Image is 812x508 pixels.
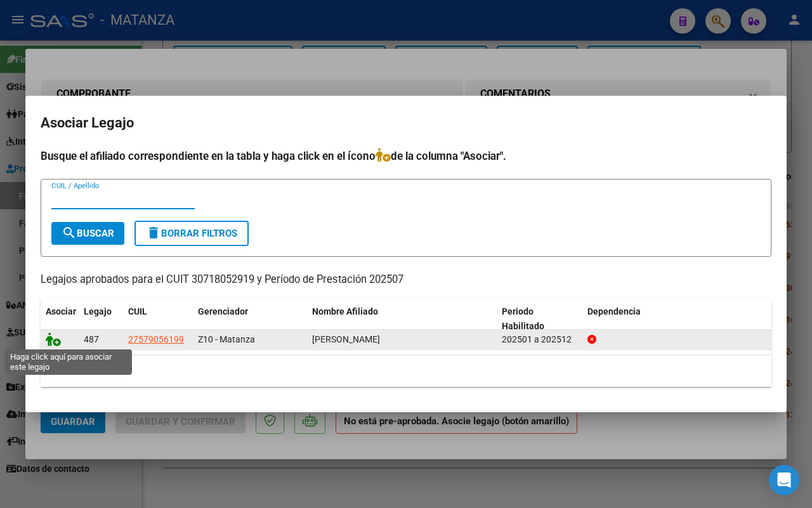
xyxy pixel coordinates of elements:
[79,298,123,340] datatable-header-cell: Legajo
[307,298,497,340] datatable-header-cell: Nombre Afiliado
[41,272,771,288] p: Legajos aprobados para el CUIT 30718052919 y Período de Prestación 202507
[41,111,771,135] h2: Asociar Legajo
[502,306,544,331] span: Periodo Habilitado
[84,334,99,344] span: 487
[41,148,771,164] h4: Busque el afiliado correspondiente en la tabla y haga click en el ícono de la columna "Asociar".
[46,306,76,316] span: Asociar
[51,222,124,245] button: Buscar
[41,355,771,387] div: 1 registros
[41,298,79,340] datatable-header-cell: Asociar
[769,465,799,495] div: Open Intercom Messenger
[84,306,112,316] span: Legajo
[146,225,161,240] mat-icon: delete
[128,306,147,316] span: CUIL
[312,306,378,316] span: Nombre Afiliado
[582,298,772,340] datatable-header-cell: Dependencia
[312,334,380,344] span: ALMIRON MALENA EVELYN
[198,306,248,316] span: Gerenciador
[62,225,77,240] mat-icon: search
[497,298,582,340] datatable-header-cell: Periodo Habilitado
[128,334,184,344] span: 27579056199
[146,228,237,239] span: Borrar Filtros
[198,334,255,344] span: Z10 - Matanza
[193,298,307,340] datatable-header-cell: Gerenciador
[502,332,577,347] div: 202501 a 202512
[62,228,114,239] span: Buscar
[123,298,193,340] datatable-header-cell: CUIL
[134,221,249,246] button: Borrar Filtros
[587,306,641,316] span: Dependencia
